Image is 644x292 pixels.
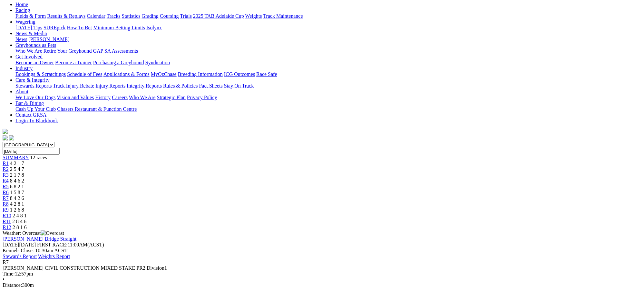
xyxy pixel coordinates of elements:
div: Wagering [15,25,641,31]
a: Statistics [122,13,141,19]
a: Industry [15,66,33,71]
a: R8 [3,201,9,207]
span: Weather: Overcast [3,230,64,236]
a: Become an Owner [15,60,54,65]
a: 2025 TAB Adelaide Cup [193,13,244,19]
a: Contact GRSA [15,112,46,118]
a: MyOzChase [151,71,177,77]
span: [DATE] [3,242,19,247]
a: Track Injury Rebate [53,83,94,89]
span: • [3,277,5,282]
img: Overcast [41,230,64,236]
a: Stewards Report [3,254,37,259]
span: 1 5 8 7 [10,190,24,195]
a: R1 [3,161,9,166]
div: 300m [3,283,641,288]
a: R11 [3,219,11,224]
span: 8 4 6 2 [10,178,24,183]
a: Race Safe [256,71,277,77]
a: Racing [15,7,30,13]
span: R7 [3,259,9,265]
a: R9 [3,207,9,213]
img: logo-grsa-white.png [3,129,8,134]
a: Vision and Values [57,95,94,100]
a: R7 [3,195,9,201]
a: Fact Sheets [199,83,223,89]
div: Get Involved [15,60,641,66]
a: Chasers Restaurant & Function Centre [57,106,137,112]
a: Login To Blackbook [15,118,58,123]
a: Strategic Plan [157,95,186,100]
div: [PERSON_NAME] CIVIL CONSTRUCTION MIXED STAKE PR2 Division1 [3,265,641,271]
div: News & Media [15,36,641,42]
a: Fields & Form [15,13,46,19]
a: R10 [3,213,11,218]
a: Who We Are [15,48,42,54]
span: 2 8 4 6 [12,219,26,224]
a: Stewards Reports [15,83,52,89]
a: R2 [3,166,9,172]
input: Select date [3,148,60,155]
a: Calendar [87,13,105,19]
a: [PERSON_NAME] Bridge Straight [3,236,76,242]
a: GAP SA Assessments [93,48,138,54]
a: About [15,89,28,94]
div: About [15,95,641,100]
a: Breeding Information [178,71,223,77]
a: Trials [180,13,192,19]
a: R6 [3,190,9,195]
a: [PERSON_NAME] [28,36,69,42]
a: Weights [245,13,262,19]
a: Privacy Policy [187,95,217,100]
a: Injury Reports [95,83,125,89]
span: 6 8 2 1 [10,184,24,189]
a: Tracks [107,13,121,19]
img: facebook.svg [3,135,8,141]
a: Greyhounds as Pets [15,42,56,48]
a: Grading [142,13,159,19]
span: 2 4 8 1 [13,213,27,218]
span: 8 4 2 6 [10,195,24,201]
a: Who We Are [129,95,156,100]
a: Integrity Reports [127,83,162,89]
span: Distance: [3,283,22,288]
a: SUMMARY [3,155,29,160]
a: Track Maintenance [263,13,303,19]
span: FIRST RACE: [37,242,67,247]
a: Schedule of Fees [67,71,102,77]
div: Greyhounds as Pets [15,48,641,54]
a: Applications & Forms [103,71,150,77]
a: Results & Replays [47,13,85,19]
a: Care & Integrity [15,77,50,83]
a: Syndication [145,60,170,65]
a: Rules & Policies [163,83,198,89]
span: 2 1 7 8 [10,172,24,178]
a: Home [15,2,28,7]
a: Careers [112,95,128,100]
a: News & Media [15,31,47,36]
div: Racing [15,13,641,19]
span: [DATE] [3,242,36,247]
a: News [15,36,27,42]
a: We Love Our Dogs [15,95,55,100]
a: R4 [3,178,9,183]
a: Coursing [160,13,179,19]
a: R5 [3,184,9,189]
a: Weights Report [38,254,70,259]
a: Become a Trainer [55,60,92,65]
a: Isolynx [146,25,162,30]
span: 4 2 1 7 [10,161,24,166]
div: Care & Integrity [15,83,641,89]
a: Purchasing a Greyhound [93,60,144,65]
span: 12 races [30,155,47,160]
a: Minimum Betting Limits [93,25,145,30]
a: Bar & Dining [15,100,44,106]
